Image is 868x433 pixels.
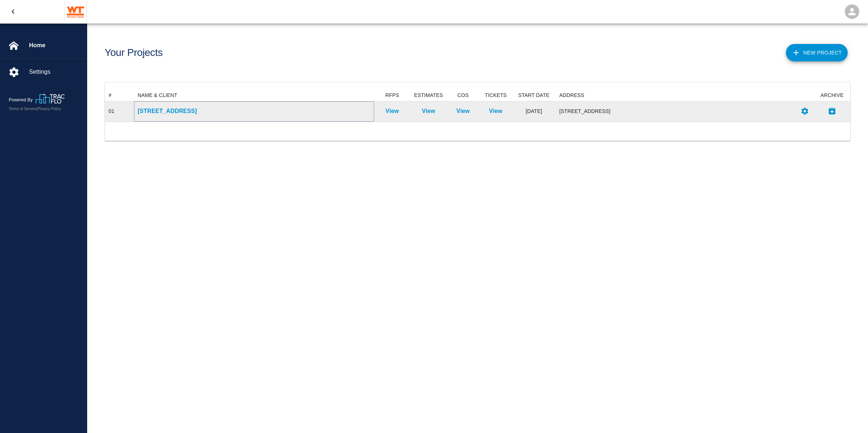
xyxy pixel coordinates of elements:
div: # [105,89,134,101]
a: Terms of Service [9,107,37,111]
div: TICKETS [485,89,507,101]
div: ADDRESS [556,89,796,101]
div: COS [447,89,479,101]
div: ESTIMATES [414,89,443,101]
div: RFPS [374,89,410,101]
p: Powered By [9,97,36,103]
div: TICKETS [479,89,512,101]
img: Whiting-Turner [64,1,87,22]
button: New Project [786,44,848,61]
div: [DATE] [512,101,556,122]
div: ARCHIVE [814,89,850,101]
a: View [489,107,503,116]
div: NAME & CLIENT [138,89,177,101]
div: START DATE [512,89,556,101]
h1: Your Projects [105,47,163,59]
a: View [457,107,470,116]
iframe: Chat Widget [832,398,868,433]
span: | [37,107,38,111]
div: NAME & CLIENT [134,89,374,101]
span: Home [29,41,81,50]
a: View [386,107,399,116]
div: RFPS [385,89,399,101]
img: TracFlo [36,94,65,104]
a: [STREET_ADDRESS] [138,107,370,116]
div: ESTIMATES [410,89,447,101]
div: 01 [109,108,114,115]
div: ADDRESS [559,89,584,101]
div: ARCHIVE [820,89,843,101]
div: START DATE [518,89,549,101]
a: View [422,107,435,116]
div: # [109,89,111,101]
button: open drawer [4,3,22,20]
button: Settings [798,104,812,118]
div: [STREET_ADDRESS] [559,108,792,115]
span: Settings [29,68,81,76]
a: Privacy Policy [38,107,61,111]
div: COS [458,89,469,101]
